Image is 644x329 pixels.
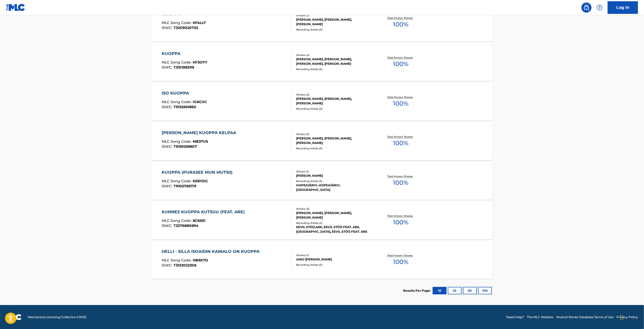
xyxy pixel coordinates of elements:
span: KF3O7Y [193,60,207,65]
img: MLC Logo [6,4,25,11]
button: 100 [478,287,492,294]
img: logo [6,314,22,320]
div: AINO [PERSON_NAME] [296,257,372,262]
div: Recording Artists ( 4 ) [296,221,372,225]
img: search [583,5,590,11]
div: KUNNES KUOPPA KUTSUU (FEAT. ARE) [162,209,247,215]
a: The MLC Website [527,315,553,319]
div: Writers ( 1 ) [296,170,372,173]
div: Writers ( 1 ) [296,253,372,257]
p: Results Per Page: [403,288,432,293]
div: [PERSON_NAME] KUOPPA KELPAA [162,130,239,136]
p: Total Known Shares: [387,135,414,139]
span: ISWC : [162,223,174,228]
span: 100 % [393,178,408,187]
a: Privacy Policy [617,315,638,319]
p: Total Known Shares: [387,16,414,20]
div: [PERSON_NAME], [PERSON_NAME], [PERSON_NAME] [296,211,372,220]
span: KF4LL7 [193,20,206,25]
span: MLC Song Code : [162,218,193,223]
span: 100 % [393,59,408,69]
div: Writers ( 4 ) [296,53,372,57]
a: [PERSON_NAME] KUOPPA KELPAAMLC Song Code:MB37USISWC:T9159258807Writers (3)[PERSON_NAME], [PERSON_... [152,122,493,160]
a: KUOPPAMLC Song Code:KF3O7YISWC:T3101983119Writers (4)[PERSON_NAME], [PERSON_NAME], [PERSON_NAME],... [152,43,493,81]
a: ISO KUOPPAMLC Song Code:IG6GVCISWC:T9132661860Writers (3)[PERSON_NAME], [PERSON_NAME], [PERSON_NA... [152,83,493,121]
a: Need Help? [506,315,524,319]
span: ISWC : [162,105,174,109]
a: Log In [608,1,638,14]
button: 25 [448,287,462,294]
a: Public Search [581,3,592,13]
span: MB37US [193,139,208,144]
span: HB9X7D [193,258,208,262]
div: [PERSON_NAME], [PERSON_NAME], [PERSON_NAME] [296,97,372,106]
span: T9159258807 [174,144,197,149]
div: Writers ( 3 ) [296,14,372,17]
span: 100 % [393,218,408,227]
iframe: Chat Widget [619,305,644,329]
div: Recording Artists ( 0 ) [296,107,372,111]
span: 100 % [393,99,408,108]
span: IG6GVC [193,100,207,104]
div: Recording Artists ( 0 ) [296,28,372,32]
span: T3123022306 [174,263,197,267]
span: MLC Song Code : [162,100,193,104]
p: Total Known Shares: [387,214,414,218]
span: MLC Song Code : [162,179,193,183]
span: ISWC : [162,25,174,30]
div: KUOPPA [162,51,207,57]
span: 100 % [393,257,408,266]
p: Total Known Shares: [387,56,414,59]
span: MLC Song Code : [162,258,193,262]
p: Total Known Shares: [387,254,414,257]
span: ISWC : [162,263,174,267]
div: HOPEAJÄRVI, HOPEAJÄRVI, [GEOGRAPHIC_DATA] [296,183,372,192]
span: T3276880894 [174,223,199,228]
span: KE8YDG [193,179,208,183]
span: 100 % [393,139,408,148]
div: Writers ( 3 ) [296,93,372,97]
div: [PERSON_NAME], [PERSON_NAME], [PERSON_NAME] [296,136,372,145]
div: Vedä [620,310,623,325]
div: Writers ( 3 ) [296,207,372,211]
span: 100 % [393,20,408,29]
p: Total Known Shares: [387,174,414,178]
span: Mechanical Licensing Collective © 2025 [28,315,86,319]
div: HELLI - SILLA ISOAIDIN KAINALO ON KUOPPA [162,249,262,255]
span: T3101983119 [174,65,194,70]
div: Help [595,3,605,13]
div: Writers ( 3 ) [296,132,372,136]
img: help [597,5,603,11]
div: Chat-widget [619,305,644,329]
div: Recording Artists ( 0 ) [296,67,372,71]
span: T9105785179 [174,184,196,188]
a: Musical Works Database Terms of Use [556,315,613,319]
a: HELLI - SILLA ISOAIDIN KAINALO ON KUOPPAMLC Song Code:HB9X7DISWC:T3123022306Writers (1)AINO [PERS... [152,241,493,279]
div: [PERSON_NAME] [296,173,372,178]
span: MLC Song Code : [162,20,193,25]
a: KUNNES KUOPPA KUTSUU (FEAT. ARE)MLC Song Code:KC65S1ISWC:T3276880894Writers (3)[PERSON_NAME], [PE... [152,201,493,239]
span: KC65S1 [193,218,205,223]
span: ISWC : [162,144,174,149]
p: Total Known Shares: [387,95,414,99]
span: ISWC : [162,65,174,70]
span: T3209020753 [174,25,198,30]
span: T9132661860 [174,105,196,109]
a: KUOPPAMLC Song Code:KF4LL7ISWC:T3209020753Writers (3)[PERSON_NAME], [PERSON_NAME], [PERSON_NAME]R... [152,4,493,41]
span: MLC Song Code : [162,60,193,65]
div: Recording Artists ( 0 ) [296,146,372,150]
button: 10 [433,287,446,294]
div: EEVIL STÖÖ,ARE, EEVIL STÖÖ FEAT. ARE, [GEOGRAPHIC_DATA], EEVIL STÖÖ FEAT. ARE [296,225,372,234]
div: ISO KUOPPA [162,90,207,96]
button: 50 [463,287,477,294]
div: [PERSON_NAME], [PERSON_NAME], [PERSON_NAME], [PERSON_NAME] [296,57,372,66]
a: KUOPPA (PURASEE MUN MUTSII)MLC Song Code:KE8YDGISWC:T9105785179Writers (1)[PERSON_NAME]Recording ... [152,162,493,200]
span: MLC Song Code : [162,139,193,144]
div: KUOPPA (PURASEE MUN MUTSII) [162,169,235,175]
div: Recording Artists ( 3 ) [296,179,372,183]
div: Recording Artists ( 0 ) [296,263,372,267]
div: [PERSON_NAME], [PERSON_NAME], [PERSON_NAME] [296,17,372,26]
span: ISWC : [162,184,174,188]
